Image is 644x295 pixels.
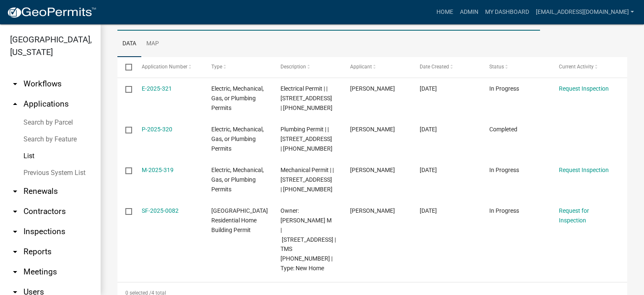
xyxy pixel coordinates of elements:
i: arrow_drop_up [10,99,20,109]
i: arrow_drop_down [10,267,20,277]
span: Abbeville County Residential Home Building Permit [211,207,268,233]
span: Current Activity [559,64,594,70]
span: Electric, Mechanical, Gas, or Plumbing Permits [211,167,264,193]
span: 07/02/2025 [420,167,437,173]
datatable-header-cell: Type [203,57,273,77]
span: Joshua Davis [350,85,395,92]
span: Status [489,64,504,70]
span: Joshua Davis [350,167,395,173]
span: Electric, Mechanical, Gas, or Plumbing Permits [211,126,264,152]
span: Electrical Permit | | 3365 KEOWEE RD | 025-00-00-097 [280,85,332,111]
a: [EMAIL_ADDRESS][DOMAIN_NAME] [532,4,637,20]
span: Joshua Davis [350,126,395,133]
a: Data [117,31,141,57]
span: 07/02/2025 [420,85,437,92]
span: 07/02/2025 [420,207,437,214]
a: My Dashboard [482,4,532,20]
i: arrow_drop_down [10,186,20,196]
span: Application Number [142,64,187,70]
datatable-header-cell: Select [117,57,133,77]
a: Home [433,4,457,20]
span: Date Created [420,64,449,70]
a: Request Inspection [559,167,609,173]
i: arrow_drop_down [10,227,20,237]
a: Request Inspection [559,85,609,92]
span: Type [211,64,222,70]
span: 07/02/2025 [420,126,437,133]
i: arrow_drop_down [10,79,20,89]
span: Plumbing Permit | | 3365 KEOWEE RD | 025-00-00-097 [280,126,332,152]
a: E-2025-321 [142,85,172,92]
a: Admin [457,4,482,20]
span: Joshua Davis [350,207,395,214]
datatable-header-cell: Date Created [412,57,481,77]
span: Description [280,64,306,70]
span: Mechanical Permit | | 3365 KEOWEE RD | 025-00-00-097 [280,167,334,193]
span: In Progress [489,207,519,214]
span: Owner: DAVIS JOSHUA M | 3365 KEOWEE RD | TMS 025-00-00-097 | Type: New Home [280,207,336,272]
a: P-2025-320 [142,126,172,133]
a: Map [141,31,164,57]
span: Electric, Mechanical, Gas, or Plumbing Permits [211,85,264,111]
datatable-header-cell: Description [273,57,342,77]
i: arrow_drop_down [10,206,20,217]
datatable-header-cell: Status [481,57,551,77]
i: arrow_drop_down [10,247,20,257]
datatable-header-cell: Applicant [342,57,412,77]
a: SF-2025-0082 [142,207,179,214]
datatable-header-cell: Current Activity [551,57,621,77]
a: M-2025-319 [142,167,174,173]
span: Completed [489,126,517,133]
span: In Progress [489,167,519,173]
span: In Progress [489,85,519,92]
datatable-header-cell: Application Number [133,57,203,77]
a: Request for Inspection [559,207,589,224]
span: Applicant [350,64,372,70]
